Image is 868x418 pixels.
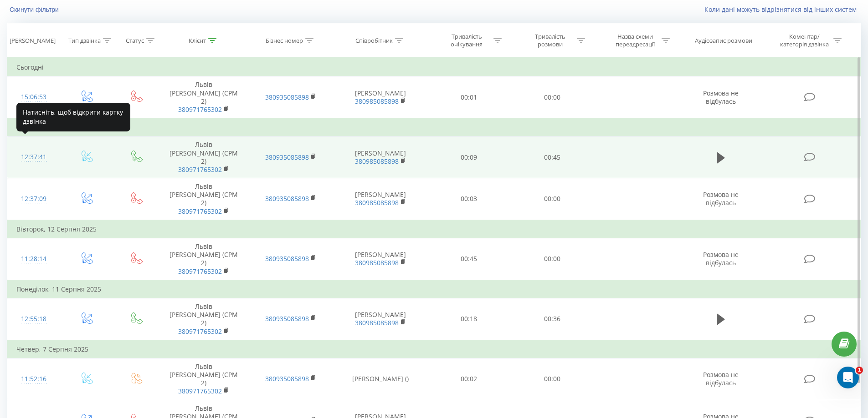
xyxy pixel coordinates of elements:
td: 00:00 [511,76,594,118]
td: 00:02 [427,358,511,400]
a: 380971765302 [178,267,222,276]
td: Вівторок, 12 Серпня 2025 [7,220,861,238]
td: 00:00 [511,178,594,220]
td: Сьогодні [7,58,861,76]
td: [PERSON_NAME] [334,178,427,220]
td: Львів [PERSON_NAME] (СРМ 2) [160,238,247,280]
div: 12:37:41 [16,148,51,166]
td: Понеділок, 11 Серпня 2025 [7,280,861,298]
td: 00:45 [511,136,594,178]
td: 00:01 [427,76,511,118]
a: 380971765302 [178,387,222,395]
a: 380935085898 [265,93,309,101]
a: 380971765302 [178,207,222,216]
a: 380935085898 [265,194,309,203]
div: Тип дзвінка [68,37,101,45]
a: 380985085898 [355,97,399,106]
span: Розмова не відбулась [703,89,739,106]
div: 12:55:18 [16,310,51,328]
span: Розмова не відбулась [703,190,739,207]
td: Львів [PERSON_NAME] (СРМ 2) [160,76,247,118]
a: Коли дані можуть відрізнятися вiд інших систем [704,5,861,14]
td: Четвер, 7 Серпня 2025 [7,340,861,358]
iframe: Intercom live chat [837,367,859,388]
div: 12:37:09 [16,190,51,208]
span: 1 [856,367,863,374]
div: Коментар/категорія дзвінка [778,33,831,48]
a: 380971765302 [178,165,222,174]
td: 00:18 [427,298,511,340]
td: 00:36 [511,298,594,340]
a: 380985085898 [355,157,399,166]
a: 380935085898 [265,374,309,383]
div: Статус [126,37,144,45]
td: Вівторок, 19 Серпня 2025 [7,118,861,136]
td: [PERSON_NAME] [334,136,427,178]
button: Скинути фільтри [7,5,63,14]
td: Львів [PERSON_NAME] (СРМ 2) [160,136,247,178]
td: [PERSON_NAME] [334,76,427,118]
div: Клієнт [189,37,206,45]
a: 380985085898 [355,318,399,327]
div: [PERSON_NAME] [10,37,56,45]
span: Розмова не відбулась [703,370,739,387]
a: 380935085898 [265,153,309,161]
a: 380935085898 [265,314,309,323]
div: Співробітник [355,37,393,45]
td: 00:00 [511,358,594,400]
div: Аудіозапис розмови [695,37,752,45]
div: 11:28:14 [16,250,51,268]
a: 380985085898 [355,198,399,207]
a: 380985085898 [355,258,399,267]
td: [PERSON_NAME] () [334,358,427,400]
td: Львів [PERSON_NAME] (СРМ 2) [160,358,247,400]
td: 00:00 [511,238,594,280]
a: 380935085898 [265,254,309,263]
td: [PERSON_NAME] [334,238,427,280]
a: 380971765302 [178,327,222,336]
div: Тривалість розмови [526,33,575,48]
td: [PERSON_NAME] [334,298,427,340]
div: Тривалість очікування [442,33,491,48]
td: 00:45 [427,238,511,280]
td: Львів [PERSON_NAME] (СРМ 2) [160,298,247,340]
span: Розмова не відбулась [703,250,739,267]
div: Натисніть, щоб відкрити картку дзвінка [16,103,130,131]
td: Львів [PERSON_NAME] (СРМ 2) [160,178,247,220]
td: 00:09 [427,136,511,178]
div: Бізнес номер [266,37,303,45]
div: Назва схеми переадресації [611,33,659,48]
td: 00:03 [427,178,511,220]
div: 11:52:16 [16,370,51,388]
a: 380971765302 [178,105,222,114]
div: 15:06:53 [16,88,51,106]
